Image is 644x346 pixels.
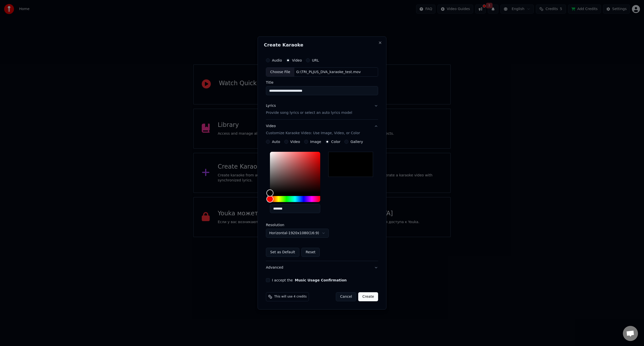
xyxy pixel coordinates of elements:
label: Color [331,140,341,143]
button: VideoCustomize Karaoke Video: Use Image, Video, or Color [266,120,378,140]
p: Provide song lyrics or select an auto lyrics model [266,111,352,116]
div: Hue [270,196,320,202]
label: Auto [272,140,280,143]
label: Video [292,59,302,62]
button: Reset [301,248,320,257]
div: Video [266,124,360,136]
label: Resolution [266,223,316,227]
button: Set as Default [266,248,299,257]
button: I accept the [295,278,347,282]
button: Cancel [336,292,356,301]
p: Customize Karaoke Video: Use Image, Video, or Color [266,131,360,136]
div: G:\TRI_PLJUS_DVA_karaoke_test.mov [294,70,363,75]
button: LyricsProvide song lyrics or select an auto lyrics model [266,100,378,120]
div: Choose File [266,68,294,77]
h2: Create Karaoke [264,43,380,47]
label: Title [266,81,378,84]
div: Lyrics [266,104,276,109]
span: This will use 4 credits [274,295,307,299]
div: Color [270,152,320,193]
button: Create [358,292,378,301]
label: Image [310,140,321,143]
div: VideoCustomize Karaoke Video: Use Image, Video, or Color [266,140,378,261]
label: Video [290,140,300,143]
label: Gallery [350,140,363,143]
label: Audio [272,59,282,62]
label: URL [312,59,319,62]
label: I accept the [272,278,347,282]
button: Advanced [266,261,378,274]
